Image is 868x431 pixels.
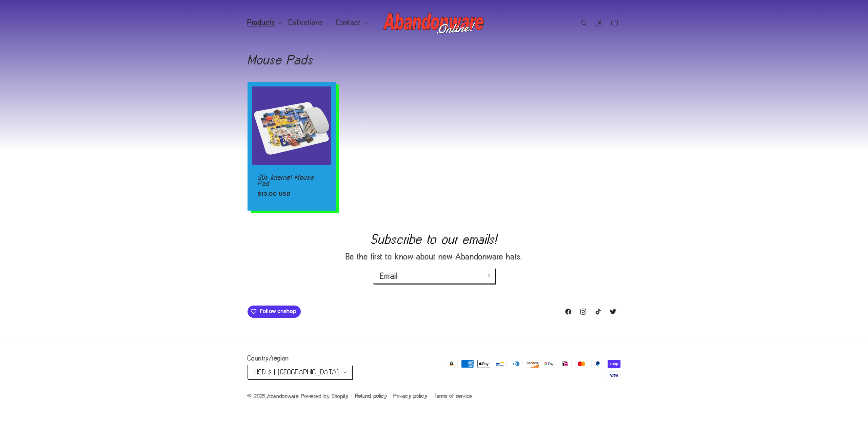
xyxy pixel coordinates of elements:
input: Email [373,268,495,283]
span: USD $ | [GEOGRAPHIC_DATA] [255,369,339,375]
img: Abandonware [383,9,485,37]
summary: Collections [284,16,332,30]
span: Collections [289,20,323,26]
a: Abandonware [381,7,488,39]
span: Contact [336,20,361,26]
a: Abandonware [267,393,299,399]
a: Powered by Shopify [301,393,349,399]
button: Subscribe [480,268,495,284]
a: Privacy policy [394,393,427,399]
h2: Subscribe to our emails! [31,234,837,244]
a: Terms of service [434,393,473,399]
h1: Mouse Pads [248,54,620,65]
button: USD $ | [GEOGRAPHIC_DATA] [248,365,352,379]
summary: Products [243,16,284,30]
h2: Country/region [248,355,352,361]
summary: Search [577,16,592,31]
p: Be the first to know about new Abandonware hats. [315,252,553,261]
a: Refund policy [355,393,387,399]
small: © 2025, [248,393,299,399]
span: Products [248,20,275,26]
summary: Contact [332,16,370,30]
a: 90s Internet Mouse Pad [258,174,325,186]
